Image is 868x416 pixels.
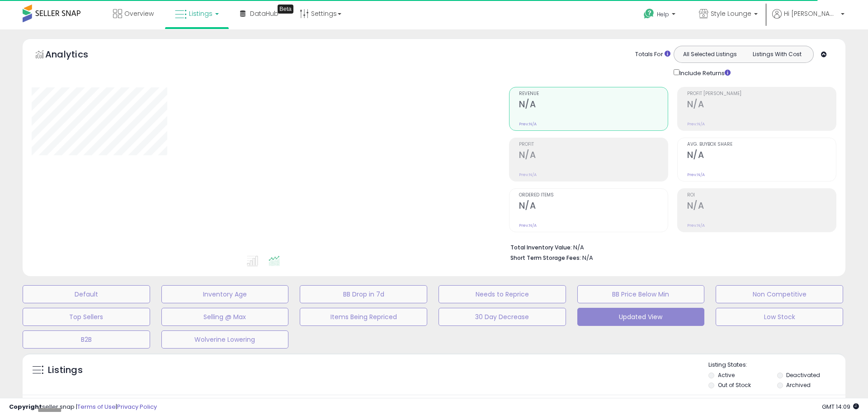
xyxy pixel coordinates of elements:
span: Overview [124,9,154,18]
h2: N/A [519,99,668,111]
span: N/A [582,253,593,262]
a: Help [637,1,684,29]
div: seller snap | | [9,403,157,411]
h2: N/A [519,201,668,213]
button: All Selected Listings [676,48,744,60]
b: Short Term Storage Fees: [510,254,581,262]
h2: N/A [519,150,668,162]
h2: N/A [687,150,836,162]
button: Default [23,285,150,303]
button: Updated View [577,308,705,326]
button: Non Competitive [716,285,843,303]
span: Profit [PERSON_NAME] [687,91,836,96]
div: Include Returns [667,67,741,78]
small: Prev: N/A [519,121,537,127]
small: Prev: N/A [519,223,537,228]
button: Items Being Repriced [300,308,427,326]
div: Totals For [635,50,670,59]
small: Prev: N/A [687,223,705,228]
strong: Copyright [9,402,42,411]
button: Selling @ Max [161,308,289,326]
button: BB Drop in 7d [300,285,427,303]
span: Avg. Buybox Share [687,142,836,147]
h5: Analytics [45,48,106,63]
li: N/A [510,241,830,252]
button: Listings With Cost [743,48,811,60]
span: Style Lounge [711,9,751,18]
button: Needs to Reprice [439,285,566,303]
button: BB Price Below Min [577,285,705,303]
div: Tooltip anchor [278,5,293,14]
a: Hi [PERSON_NAME] [772,9,844,29]
b: Total Inventory Value: [510,244,572,251]
span: DataHub [250,9,278,18]
h2: N/A [687,201,836,213]
span: Profit [519,142,668,147]
span: Hi [PERSON_NAME] [784,9,838,18]
small: Prev: N/A [687,121,705,127]
button: Top Sellers [23,308,150,326]
small: Prev: N/A [519,172,537,177]
button: 30 Day Decrease [439,308,566,326]
small: Prev: N/A [687,172,705,177]
button: Wolverine Lowering [161,330,289,349]
span: Revenue [519,91,668,96]
span: Ordered Items [519,193,668,198]
span: Listings [189,9,212,18]
i: Get Help [643,8,655,19]
h2: N/A [687,99,836,111]
button: B2B [23,330,150,349]
button: Inventory Age [161,285,289,303]
button: Low Stock [716,308,843,326]
span: Help [657,10,669,18]
span: ROI [687,193,836,198]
